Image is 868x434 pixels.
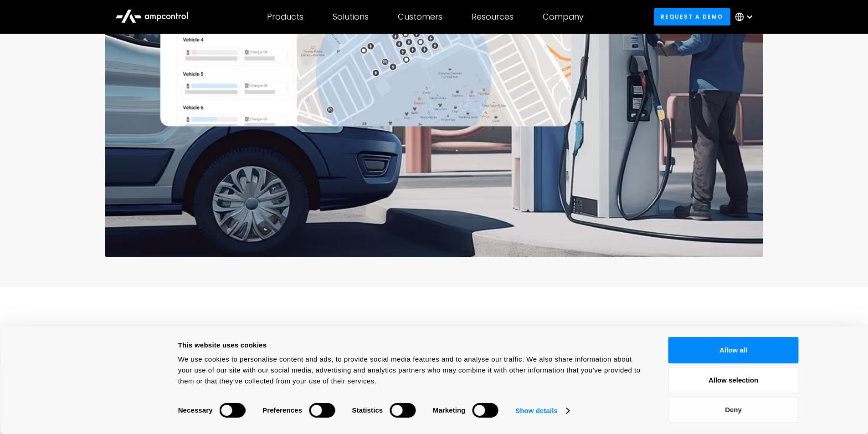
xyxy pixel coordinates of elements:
div: Solutions [333,12,369,22]
legend: Consent Selection [178,399,178,399]
strong: Marketing [433,406,466,414]
a: Request a demo [654,8,730,25]
div: Company [543,12,584,22]
div: Products [267,12,303,22]
button: Deny [668,397,799,423]
a: Show details [515,404,569,418]
div: We use cookies to personalise content and ads, to provide social media features and to analyse ou... [178,354,648,387]
div: Resources [472,12,514,22]
div: Customers [398,12,442,22]
strong: Necessary [178,406,213,414]
div: This website uses cookies [178,340,648,351]
strong: Statistics [352,406,383,414]
strong: Preferences [262,406,302,414]
button: Allow selection [668,367,799,393]
button: Allow all [668,337,799,363]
